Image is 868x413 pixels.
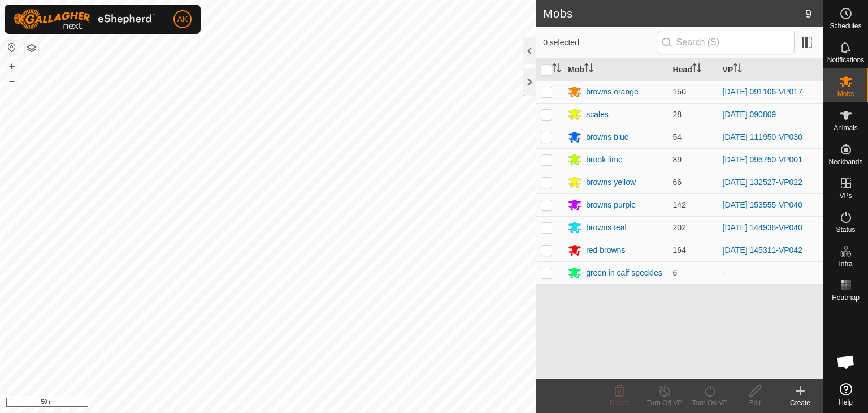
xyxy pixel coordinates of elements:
[224,398,266,408] a: Privacy Policy
[692,65,701,74] p-sorticon: Activate to sort
[543,7,805,20] h2: Mobs
[673,246,686,255] span: 164
[673,132,682,141] span: 54
[823,378,868,410] a: Help
[778,398,823,408] div: Create
[673,178,682,187] span: 66
[723,132,802,141] a: [DATE] 111950-VP030
[586,109,609,121] div: scales
[732,398,778,408] div: Edit
[829,345,863,379] div: Open chat
[586,199,636,211] div: browns purple
[723,155,802,164] a: [DATE] 095750-VP001
[733,65,742,74] p-sorticon: Activate to sort
[5,41,19,54] button: Reset Map
[723,246,802,255] a: [DATE] 145311-VP042
[5,59,19,73] button: +
[723,200,802,209] a: [DATE] 153555-VP040
[586,86,639,98] div: browns orange
[669,59,718,81] th: Head
[673,268,678,277] span: 6
[279,398,313,408] a: Contact Us
[827,57,864,63] span: Notifications
[837,91,854,97] span: Mobs
[5,74,19,88] button: –
[673,223,686,232] span: 202
[836,226,855,233] span: Status
[586,131,629,143] div: browns blue
[642,398,687,408] div: Turn Off VP
[723,110,776,119] a: [DATE] 090809
[552,65,561,74] p-sorticon: Activate to sort
[586,267,662,279] div: green in calf speckles
[586,222,627,234] div: browns teal
[586,177,636,188] div: browns yellow
[839,192,852,199] span: VPs
[723,178,802,187] a: [DATE] 132527-VP022
[718,59,823,81] th: VP
[563,59,668,81] th: Mob
[839,399,853,406] span: Help
[687,398,732,408] div: Turn On VP
[834,124,858,131] span: Animals
[673,110,682,119] span: 28
[832,294,860,301] span: Heatmap
[177,14,188,25] span: AK
[25,41,38,55] button: Map Layers
[673,200,686,209] span: 142
[830,23,861,29] span: Schedules
[584,65,593,74] p-sorticon: Activate to sort
[543,37,657,49] span: 0 selected
[723,223,802,232] a: [DATE] 144938-VP040
[673,155,682,164] span: 89
[658,31,795,54] input: Search (S)
[586,154,623,166] div: brook lime
[610,399,630,407] span: Delete
[723,87,802,96] a: [DATE] 091106-VP017
[586,244,625,256] div: red browns
[718,261,823,284] td: -
[805,5,811,22] span: 9
[839,260,852,267] span: Infra
[828,158,862,165] span: Neckbands
[673,87,686,96] span: 150
[14,9,155,29] img: Gallagher Logo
